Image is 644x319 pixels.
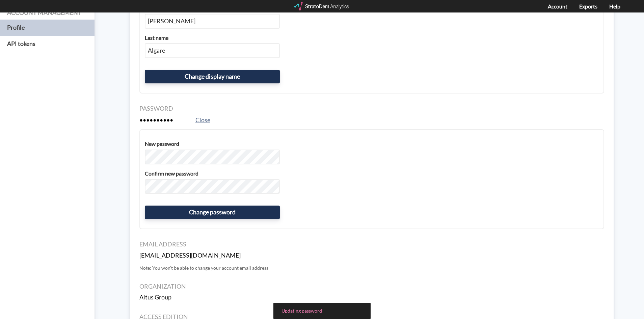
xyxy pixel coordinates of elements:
[145,206,280,219] button: Change password
[145,140,179,148] label: New password
[7,36,87,52] a: API tokens
[7,20,87,36] a: Profile
[139,283,604,290] h4: Organization
[139,265,604,271] p: Note: You won't be able to change your account email address
[145,34,168,42] label: Last name
[7,9,87,16] h4: Account management
[139,105,604,112] h4: Password
[145,170,198,178] label: Confirm new password
[139,241,604,248] h4: Email address
[145,70,280,83] button: Change display name
[609,3,620,9] a: Help
[281,308,322,314] span: Updating password
[139,293,171,301] strong: Altus Group
[139,116,173,124] strong: ••••••••••
[139,251,241,259] strong: [EMAIL_ADDRESS][DOMAIN_NAME]
[193,115,212,125] button: Close
[548,3,567,9] a: Account
[579,3,597,9] a: Exports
